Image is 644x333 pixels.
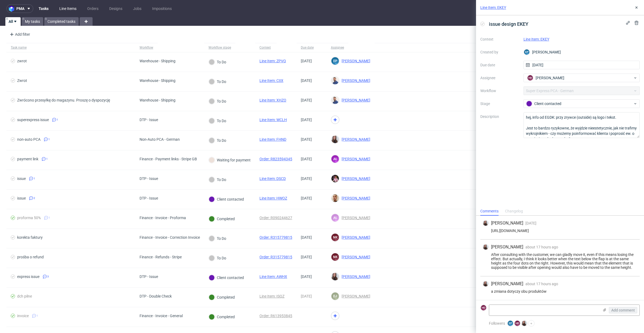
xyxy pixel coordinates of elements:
[5,17,21,26] a: All
[140,314,183,318] div: Finance - Invoice - General
[34,196,35,200] span: 2
[480,207,499,216] div: Comments
[524,48,640,56] div: [PERSON_NAME]
[17,59,27,63] div: zwrot
[17,274,39,279] div: express issue
[17,255,44,259] div: prośba o refund
[480,5,506,10] a: Line Item: EKEY
[301,137,312,142] span: [DATE]
[17,216,41,220] div: proforma 50%
[301,255,312,259] span: [DATE]
[6,4,33,13] button: pma
[480,100,519,107] label: Stage
[331,96,339,104] img: Michał Rachański
[339,294,370,298] span: [PERSON_NAME]
[339,59,370,63] span: [PERSON_NAME]
[522,321,527,326] img: Sandra Beśka
[8,30,31,39] div: Add filter
[209,236,226,241] div: To Do
[209,255,226,261] div: To Do
[47,274,49,279] span: 3
[16,7,24,10] span: pma
[140,176,158,181] div: DTP - Issue
[331,194,339,202] img: Bartłomiej Leśniczuk
[528,320,535,327] button: +
[140,294,172,298] div: DTP - Double Check
[209,157,251,163] div: Waiting for payment
[209,275,244,281] div: Client contacted
[331,57,339,65] figcaption: EP
[483,220,488,226] img: Sandra Beśka
[17,98,110,102] div: Zwrócono przesyłkę do magazynu. Proszę o dyspozycję
[482,289,638,294] div: a zmiana dotyczy obu produktów
[301,45,322,50] span: Due date
[106,4,126,13] a: Designs
[84,4,102,13] a: Orders
[482,252,638,270] div: After consulting with the customer, we can gladly move it, even if this means losing the effect. ...
[11,45,131,50] span: Task name
[301,98,312,102] span: [DATE]
[34,176,35,181] span: 1
[489,321,505,325] span: Followers
[140,157,197,161] div: Finance - Payment links - Stripe GB
[36,314,38,318] span: 1
[208,45,231,50] div: Workflow stage
[140,45,153,50] div: Workflow
[140,118,158,122] div: DTP - Issue
[140,137,180,142] div: Non-Auto PCA - German
[526,101,633,107] div: Client contacted
[483,244,488,250] img: Sandra Beśka
[487,20,530,28] span: issue design EKEY
[209,79,226,85] div: To Do
[339,176,370,181] span: [PERSON_NAME]
[209,59,226,65] div: To Do
[480,113,519,137] label: Description
[301,294,312,298] span: [DATE]
[17,176,26,181] div: issue
[44,17,79,26] a: Completed tasks
[301,157,312,161] span: [DATE]
[48,137,50,142] span: 1
[209,294,235,300] div: Completed
[140,255,182,259] div: Finance - Refunds - Stripe
[339,235,370,240] span: [PERSON_NAME]
[259,137,286,142] a: Line Item: FHND
[331,175,339,182] img: Aleks Ziemkowski
[22,17,43,26] a: My tasks
[508,321,513,326] figcaption: EP
[480,75,519,81] label: Assignee
[331,77,339,84] img: Michał Rachański
[331,136,339,143] img: Sandra Beśka
[331,273,339,280] img: Sandra Beśka
[259,118,287,122] a: Line Item: WCLH
[56,4,80,13] a: Line Items
[209,137,226,143] div: To Do
[259,78,283,83] a: Line Item: CIIX
[524,49,529,55] figcaption: EP
[491,244,523,250] span: [PERSON_NAME]
[301,274,312,279] span: [DATE]
[331,253,339,261] figcaption: NK
[301,78,312,83] span: [DATE]
[301,196,312,200] span: [DATE]
[17,78,27,83] div: Zwrot
[259,157,292,161] a: Order: R823594345
[331,292,339,300] figcaption: EJ
[491,220,523,226] span: [PERSON_NAME]
[140,235,200,240] div: Finance - Invoice - Correction Invoice
[130,4,145,13] a: Jobs
[46,157,48,161] span: 1
[339,157,370,161] span: [PERSON_NAME]
[480,88,519,94] label: Workflow
[301,59,312,63] span: [DATE]
[525,245,558,249] span: about 17 hours ago
[259,294,284,298] a: Line Item: ISQZ
[525,282,558,286] span: about 17 hours ago
[259,45,272,50] div: Context
[524,37,549,41] a: Line Item: EKEY
[482,229,638,233] div: [URL][DOMAIN_NAME]
[259,59,286,63] a: Line Item: ZPVQ
[259,314,292,318] a: Order: R613953845
[259,216,292,220] a: Order: R090244627
[209,118,226,124] div: To Do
